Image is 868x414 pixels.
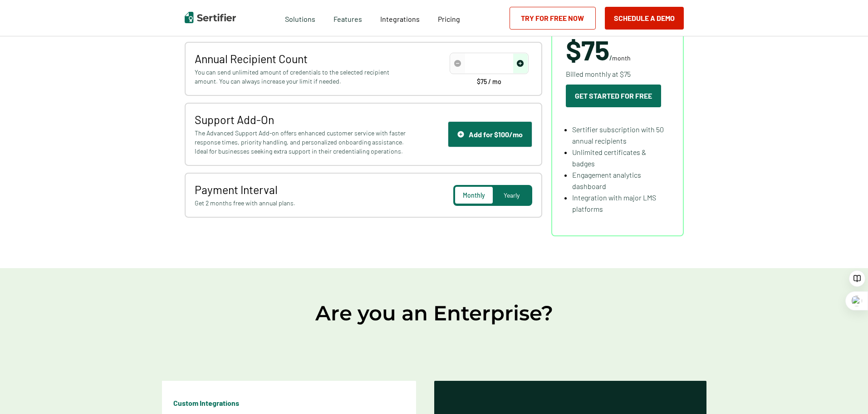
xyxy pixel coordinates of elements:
img: Decrease Icon [454,60,461,67]
a: Pricing [438,12,460,24]
button: Schedule a Demo [605,7,684,30]
div: Add for $100/mo [457,130,523,139]
a: Integrations [380,12,420,24]
img: Sertifier | Digital Credentialing Platform [185,12,236,23]
span: Support Add-On [195,113,408,126]
span: Pricing [438,15,460,23]
h2: Are you an Enterprise? [162,300,706,326]
span: increase number [513,54,528,73]
span: month [612,54,631,62]
span: Integration with major LMS platforms [572,193,656,213]
span: Yearly [504,191,520,199]
span: Integrations [380,15,420,23]
span: Unlimited certificates & badges [572,148,646,168]
span: Features [333,12,362,24]
button: Get Started For Free [566,85,661,107]
span: You can send unlimited amount of credentials to the selected recipient amount. You can always inc... [195,68,408,86]
span: Sertifier subscription with 50 annual recipients [572,125,664,145]
a: Try for Free Now [510,7,596,30]
span: Get 2 months free with annual plans. [195,199,408,208]
img: Support Icon [457,131,464,138]
span: Annual Recipient Count [195,52,408,65]
img: Increase Icon [517,60,524,67]
p: Custom Integrations [173,397,239,409]
span: Solutions [285,12,315,24]
span: Monthly [463,191,485,199]
span: Engagement analytics dashboard [572,170,641,190]
span: decrease number [451,54,465,73]
span: Payment Interval [195,183,408,196]
span: $75 / mo [477,79,501,85]
span: The Advanced Support Add-on offers enhanced customer service with faster response times, priority... [195,129,408,156]
span: Billed monthly at $75 [566,68,631,80]
span: / [566,36,631,63]
button: Support IconAdd for $100/mo [448,121,532,147]
span: $75 [566,33,609,66]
